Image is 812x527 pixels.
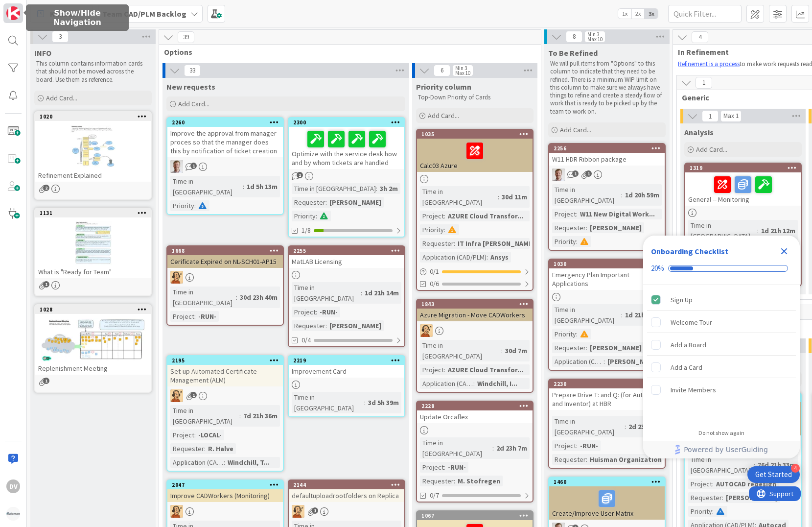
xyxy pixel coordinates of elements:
div: 2300Optimize with the service desk how and by whom tickets are handled [289,118,404,169]
div: Requester [688,492,722,503]
div: 1067 [421,512,533,519]
div: 1d 21h 12m [623,310,662,320]
span: : [576,209,578,219]
div: Footer [643,441,800,458]
p: Top-Down Priority of Cards [418,94,532,101]
span: : [454,238,455,249]
span: 8 [566,31,582,43]
span: : [325,320,327,331]
div: 1460 [554,479,665,485]
div: [PERSON_NAME] [587,222,644,233]
div: 1668 [167,246,283,255]
div: Requester [170,443,204,454]
span: 1 [702,110,719,122]
img: BO [170,160,183,173]
span: 1 [43,378,49,384]
div: 2219Improvement Card [289,356,404,378]
div: 1668 [172,247,283,254]
div: 2195Set-up Automated Certificate Management (ALM) [167,356,283,386]
div: MatLAB Licensing [289,255,404,268]
div: Update Orcaflex [417,410,533,423]
div: 2230Prepare Drive T: and Q: (for AutoCAD and Inventor) at HBR [549,380,665,410]
span: : [576,236,578,247]
div: 2255 [293,247,404,254]
img: avatar [6,507,20,521]
div: Windchill, I... [475,378,520,389]
div: Checklist Container [643,236,800,458]
div: 4 [791,464,800,473]
div: Add a Card [671,361,702,373]
div: Optimize with the service desk how and by whom tickets are handled [289,127,404,169]
div: 1319General -- Monitoring [685,164,801,206]
span: : [621,310,623,320]
div: 2230 [554,381,665,387]
span: : [576,329,578,339]
div: 1028Replenishment Meeting [35,305,151,375]
div: Priority [552,329,576,339]
div: Welcome Tour is incomplete. [647,311,796,333]
div: Requester [552,222,586,233]
div: 1131 [35,209,151,217]
div: Ansys [488,252,511,263]
span: : [712,506,714,517]
span: : [603,356,605,367]
div: [PERSON_NAME] [723,492,780,503]
span: 1 [585,170,592,177]
span: : [712,479,714,489]
div: 20% [651,264,664,273]
div: 1131What is "Ready for Team" [35,209,151,278]
div: Calc03 Azure [417,139,533,172]
div: 1028 [35,305,151,314]
div: Min 3 [455,66,467,71]
div: 2228 [417,402,533,410]
div: AZURE Cloud Transfor... [445,211,526,221]
div: 1843 [417,300,533,309]
div: 1843 [421,301,533,308]
div: R. Halve [206,443,236,454]
div: Requester [420,238,454,249]
span: 1 [190,163,197,169]
span: : [754,459,755,470]
div: -RUN- [317,307,340,317]
div: 1030Emergency Plan Important Applications [549,260,665,290]
div: Project [292,307,316,317]
span: New requests [166,82,215,92]
div: Replenishment Meeting [35,362,151,375]
div: 2230 [549,380,665,388]
div: Project [420,211,444,221]
div: 30d 23h 40m [237,292,280,303]
div: Requester [552,342,586,353]
div: 1035Calc03 Azure [417,130,533,172]
span: : [239,410,241,421]
div: RH [167,271,283,284]
div: Huisman Organization [587,454,664,465]
div: 1020 [40,113,151,120]
div: Set-up Automated Certificate Management (ALM) [167,365,283,386]
div: Max 1 [723,114,739,119]
span: : [243,181,244,192]
div: Priority [170,200,194,211]
img: RH [292,505,304,518]
div: 2256W11 HDR Ribbon package [549,144,665,166]
span: : [316,307,317,317]
p: We will pull items from "Options" to this column to indicate that they need to be refined. There ... [550,60,664,116]
div: 2228Update Orcaflex [417,402,533,423]
span: 1 [43,281,49,287]
div: -LOCAL- [196,430,224,440]
span: INFO [34,48,51,58]
span: 33 [184,65,201,76]
div: Checklist progress: 20% [651,264,792,273]
div: 1d 20h 59m [623,190,662,200]
div: Time in [GEOGRAPHIC_DATA] [420,437,492,459]
a: Refinement is a process [678,60,740,68]
div: 2255 [289,246,404,255]
div: Time in [GEOGRAPHIC_DATA] [420,340,501,361]
div: [PERSON_NAME] [587,342,644,353]
div: Improve CADWorkers (Monitoring) [167,489,283,502]
div: AZURE Cloud Transfor... [445,364,526,375]
div: Time in [GEOGRAPHIC_DATA] [292,183,376,194]
span: Add Card... [428,111,459,120]
div: W11 New Digital Work... [578,209,657,219]
span: 6 [434,65,450,76]
span: To Be Refined [548,48,598,58]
